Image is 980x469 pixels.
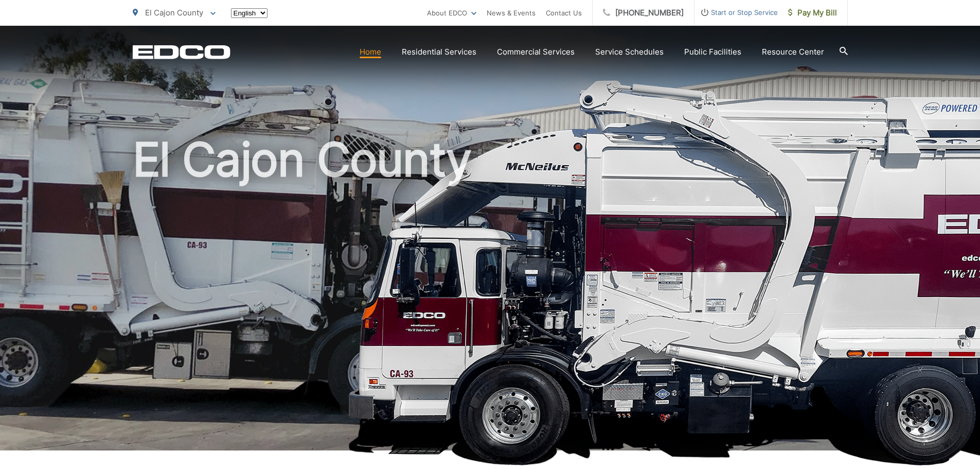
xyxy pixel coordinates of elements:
a: Public Facilities [684,46,741,58]
a: EDCD logo. Return to the homepage. [133,45,230,59]
span: El Cajon County [145,8,203,18]
h1: El Cajon County [133,134,848,460]
a: Residential Services [402,46,476,58]
a: Service Schedules [595,46,664,58]
a: Resource Center [762,46,824,58]
a: News & Events [487,7,536,19]
a: About EDCO [427,7,476,19]
a: Home [360,46,381,58]
span: Pay My Bill [788,7,837,19]
select: Select a language [231,8,268,18]
a: Commercial Services [497,46,575,58]
a: Contact Us [546,7,582,19]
